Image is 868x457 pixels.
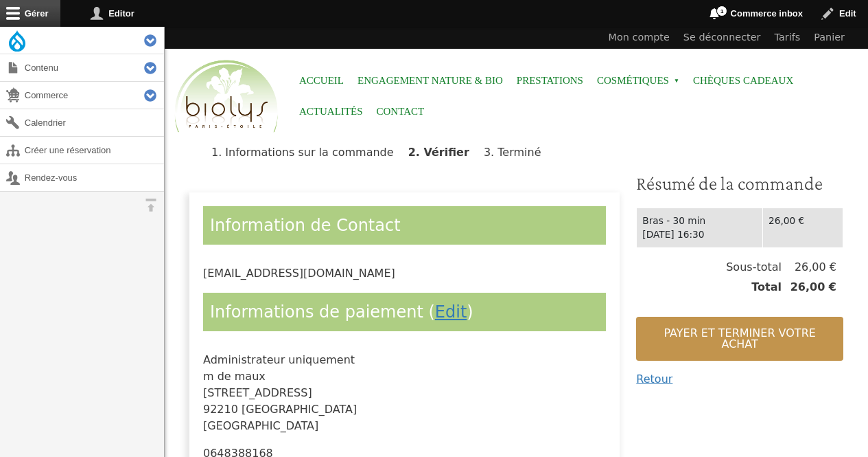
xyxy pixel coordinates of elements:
[674,78,679,84] span: »
[751,279,782,296] span: Total
[768,27,808,49] a: Tarifs
[484,146,552,159] li: Terminé
[210,302,473,322] span: Informations de paiement ( )
[211,146,405,159] li: Informations sur la commande
[203,265,606,282] div: [EMAIL_ADDRESS][DOMAIN_NAME]
[203,386,312,399] span: [STREET_ADDRESS]
[597,65,679,96] span: Cosmétiques
[782,279,836,296] span: 26,00 €
[218,370,266,383] span: de maux
[203,403,238,416] span: 92210
[782,259,836,276] span: 26,00 €
[299,65,344,96] a: Accueil
[172,58,281,136] img: Accueil
[636,372,672,386] a: Retour
[210,216,401,235] span: Information de Contact
[203,419,318,432] span: [GEOGRAPHIC_DATA]
[299,96,363,127] a: Actualités
[165,27,868,144] header: Entête du site
[408,146,480,159] li: Vérifier
[435,302,467,322] a: Edit
[602,27,677,49] a: Mon compte
[137,192,164,219] button: Orientation horizontale
[357,65,503,96] a: Engagement Nature & Bio
[763,208,843,247] td: 26,00 €
[693,65,793,96] a: Chèques cadeaux
[636,172,843,195] h3: Résumé de la commande
[203,370,214,383] span: m
[517,65,583,96] a: Prestations
[677,27,768,49] a: Se déconnecter
[242,403,357,416] span: [GEOGRAPHIC_DATA]
[807,27,852,49] a: Panier
[642,229,704,240] time: [DATE] 16:30
[377,96,425,127] a: Contact
[726,259,782,276] span: Sous-total
[716,5,727,16] span: 1
[636,317,843,361] button: Payer et terminer votre achat
[642,214,757,228] div: Bras - 30 min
